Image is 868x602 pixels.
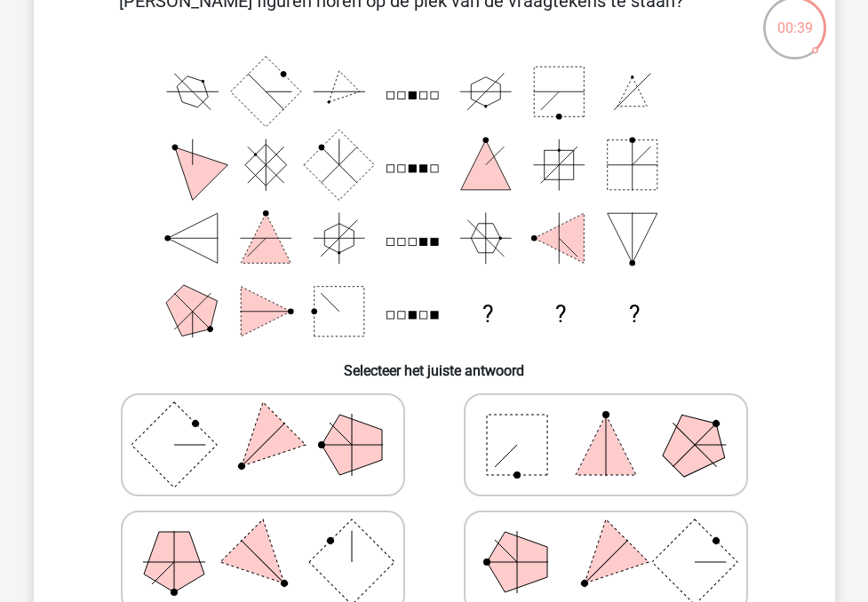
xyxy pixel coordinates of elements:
text: ? [628,301,639,328]
text: ? [555,301,566,328]
h6: Selecteer het juiste antwoord [62,348,807,379]
text: ? [482,301,492,328]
